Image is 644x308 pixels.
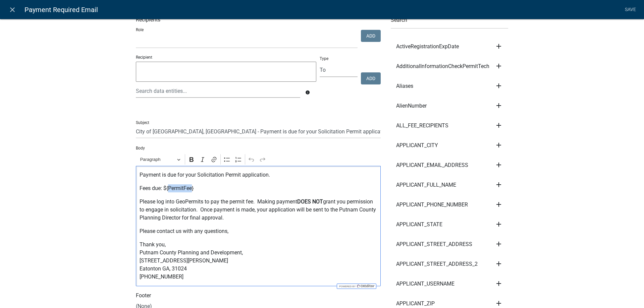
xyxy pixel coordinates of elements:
p: Please log into GeoPermits to pay the permit fee. Making payment grant you permission to engage i... [140,198,377,222]
a: Save [622,3,639,16]
span: Powered by [338,285,356,288]
button: Paragraph, Heading [137,154,183,165]
i: add [495,102,503,110]
input: Search data entities... [136,84,300,98]
span: Payment Required Email [24,3,98,16]
button: Add [361,72,381,84]
span: ALL_FEE_RECIPIENTS [396,123,448,128]
span: ActiveRegistrationExpDate [396,44,459,49]
p: Recipient [136,54,316,60]
label: Type [320,57,328,61]
span: APPLICANT_CITY [396,143,438,148]
button: Add [361,30,381,42]
label: Body [136,146,145,150]
i: add [495,280,503,288]
span: APPLICANT_USERNAME [396,281,454,287]
i: add [495,260,503,268]
span: APPLICANT_STATE [396,222,442,227]
i: add [495,42,503,50]
i: add [495,82,503,90]
span: APPLICANT_ZIP [396,301,435,306]
i: add [495,240,503,248]
p: Payment is due for your Solicitation Permit application. [140,171,377,179]
span: APPLICANT_STREET_ADDRESS_2 [396,261,478,267]
i: add [495,161,503,169]
i: add [495,121,503,129]
span: APPLICANT_FULL_NAME [396,182,456,188]
i: close [8,6,16,14]
span: APPLICANT_PHONE_NUMBER [396,202,468,207]
i: add [495,220,503,228]
i: add [495,299,503,307]
p: Fees due: ${PermitFee} [140,184,377,192]
span: AdditionalInformationCheckPermitTech [396,64,489,69]
strong: DOES NOT [297,198,323,205]
h6: Recipients [136,16,381,23]
span: APPLICANT_EMAIL_ADDRESS [396,163,468,168]
div: Footer [131,292,386,300]
div: Editor editing area: main. Press Alt+0 for help. [136,166,381,286]
span: APPLICANT_STREET_ADDRESS [396,242,472,247]
i: info [305,90,310,95]
p: Please contact us with any questions, [140,227,377,235]
i: add [495,200,503,208]
span: AlienNumber [396,103,427,109]
span: Paragraph [140,156,175,164]
i: add [495,141,503,149]
i: add [495,62,503,70]
label: Role [136,28,144,32]
p: Thank you, Putnam County Planning and Development, [STREET_ADDRESS][PERSON_NAME] Eatonton GA, 310... [140,241,377,281]
span: Aliases [396,83,413,89]
i: add [495,181,503,189]
div: Editor toolbar [136,153,381,166]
